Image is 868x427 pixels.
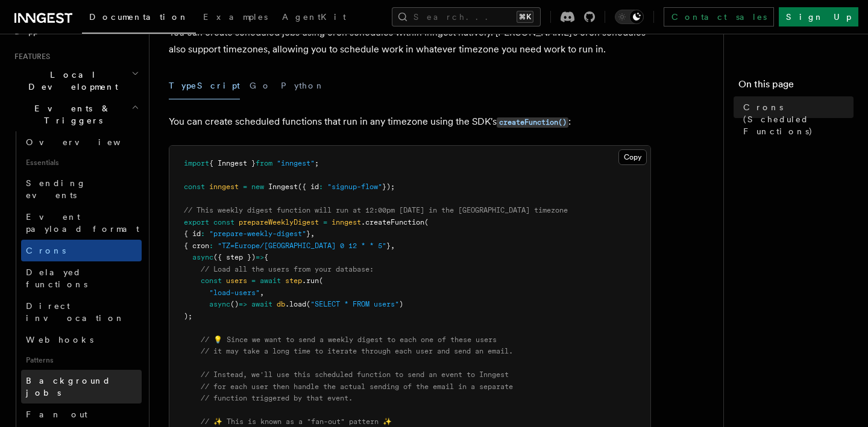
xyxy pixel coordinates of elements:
[664,7,774,26] a: Contact sales
[310,229,315,238] span: ,
[327,182,382,191] span: "signup-flow"
[298,182,319,191] span: ({ id
[323,218,327,226] span: =
[26,301,125,323] span: Direct invocation
[218,242,386,250] span: "TZ=Europe/[GEOGRAPHIC_DATA] 0 12 * * 5"
[201,394,353,402] span: // function triggered by that event.
[399,300,403,308] span: )
[260,276,281,285] span: await
[256,159,272,167] span: from
[26,246,66,255] span: Crons
[239,300,247,308] span: =>
[21,131,142,153] a: Overview
[315,159,319,167] span: ;
[201,335,497,344] span: // 💡 Since we want to send a weekly digest to each one of these users
[26,178,86,200] span: Sending events
[213,253,256,261] span: ({ step })
[306,300,310,308] span: (
[260,288,264,297] span: ,
[264,253,268,261] span: {
[285,276,302,285] span: step
[21,172,142,206] a: Sending events
[10,102,131,126] span: Events & Triggers
[243,182,247,191] span: =
[497,116,568,127] a: createFunction()
[251,182,264,191] span: new
[615,10,644,24] button: Toggle dark mode
[203,12,268,22] span: Examples
[26,410,87,419] span: Fan out
[319,182,323,191] span: :
[201,265,374,273] span: // Load all the users from your database:
[21,295,142,329] a: Direct invocation
[82,4,196,34] a: Documentation
[184,182,205,191] span: const
[213,218,234,226] span: const
[10,69,131,93] span: Local Development
[10,64,142,98] button: Local Development
[21,261,142,295] a: Delayed functions
[517,11,533,23] kbd: ⌘K
[21,404,142,425] a: Fan out
[26,335,93,344] span: Webhooks
[201,382,513,391] span: // for each user then handle the actual sending of the email in a separate
[184,312,192,320] span: );
[302,276,319,285] span: .run
[169,113,651,131] p: You can create scheduled functions that run in any timezone using the SDK's :
[332,218,361,226] span: inngest
[277,159,315,167] span: "inngest"
[251,300,272,308] span: await
[743,101,854,137] span: Crons (Scheduled Functions)
[209,182,239,191] span: inngest
[268,182,298,191] span: Inngest
[239,218,319,226] span: prepareWeeklyDigest
[424,218,429,226] span: (
[277,300,285,308] span: db
[201,229,205,238] span: :
[184,218,209,226] span: export
[184,206,568,214] span: // This weekly digest function will run at 12:00pm [DATE] in the [GEOGRAPHIC_DATA] timezone
[226,276,247,285] span: users
[201,417,392,426] span: // ✨ This is known as a "fan-out" pattern ✨
[209,229,306,238] span: "prepare-weekly-digest"
[361,218,424,226] span: .createFunction
[169,72,240,99] button: TypeScript
[386,242,391,250] span: }
[21,329,142,351] a: Webhooks
[201,276,222,285] span: const
[497,117,568,128] code: createFunction()
[275,4,353,33] a: AgentKit
[306,229,310,238] span: }
[21,351,142,370] span: Patterns
[10,98,142,131] button: Events & Triggers
[89,12,189,22] span: Documentation
[251,276,256,285] span: =
[201,347,513,355] span: // it may take a long time to iterate through each user and send an email.
[618,149,647,165] button: Copy
[184,229,201,238] span: { id
[209,242,213,250] span: :
[392,7,541,26] button: Search...⌘K
[21,153,142,172] span: Essentials
[26,267,87,289] span: Delayed functions
[196,4,275,33] a: Examples
[169,24,651,58] p: You can create scheduled jobs using cron schedules within Inngest natively. [PERSON_NAME]'s cron ...
[21,240,142,261] a: Crons
[209,300,230,308] span: async
[285,300,306,308] span: .load
[26,212,139,234] span: Event payload format
[319,276,323,285] span: (
[21,206,142,240] a: Event payload format
[10,52,50,61] span: Features
[209,288,260,297] span: "load-users"
[738,96,854,142] a: Crons (Scheduled Functions)
[282,12,346,22] span: AgentKit
[21,370,142,404] a: Background jobs
[779,7,858,26] a: Sign Up
[281,72,325,99] button: Python
[184,159,209,167] span: import
[391,242,395,250] span: ,
[250,72,271,99] button: Go
[26,376,111,397] span: Background jobs
[230,300,239,308] span: ()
